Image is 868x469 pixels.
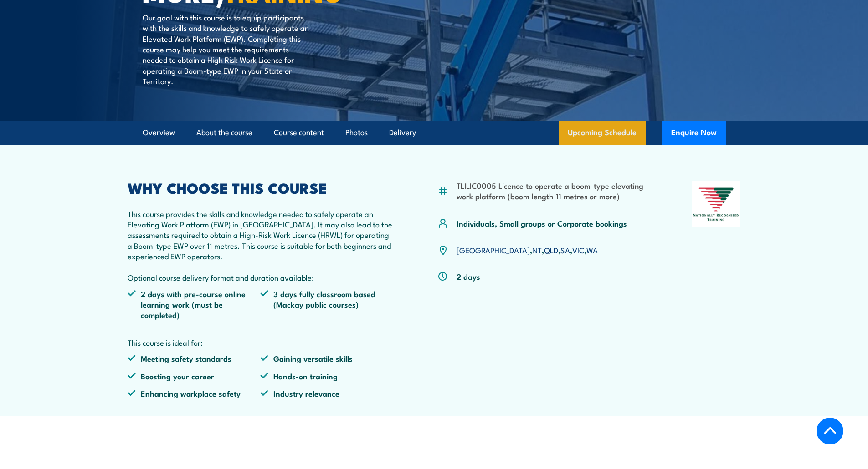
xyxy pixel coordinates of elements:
[260,371,393,381] li: Hands-on training
[274,121,324,145] a: Course content
[662,121,726,145] button: Enquire Now
[572,244,584,255] a: VIC
[128,371,261,381] li: Boosting your career
[128,337,394,348] p: This course is ideal for:
[457,218,627,228] p: Individuals, Small groups or Corporate bookings
[389,121,416,145] a: Delivery
[345,121,368,145] a: Photos
[544,244,558,255] a: QLD
[560,244,570,255] a: SA
[692,181,741,227] img: Nationally Recognised Training logo.
[457,244,530,255] a: [GEOGRAPHIC_DATA]
[128,388,261,398] li: Enhancing workplace safety
[128,181,394,194] h2: WHY CHOOSE THIS COURSE
[143,12,309,86] p: Our goal with this course is to equip participants with the skills and knowledge to safely operat...
[586,244,598,255] a: WA
[260,353,393,363] li: Gaining versatile skills
[128,353,261,363] li: Meeting safety standards
[457,271,480,282] p: 2 days
[559,121,646,145] a: Upcoming Schedule
[457,180,647,202] li: TLILIC0005 Licence to operate a boom-type elevating work platform (boom length 11 metres or more)
[143,121,175,145] a: Overview
[532,244,542,255] a: NT
[260,288,393,320] li: 3 days fully classroom based (Mackay public courses)
[196,121,252,145] a: About the course
[260,388,393,398] li: Industry relevance
[128,288,261,320] li: 2 days with pre-course online learning work (must be completed)
[128,208,394,283] p: This course provides the skills and knowledge needed to safely operate an Elevating Work Platform...
[457,245,598,255] p: , , , , ,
